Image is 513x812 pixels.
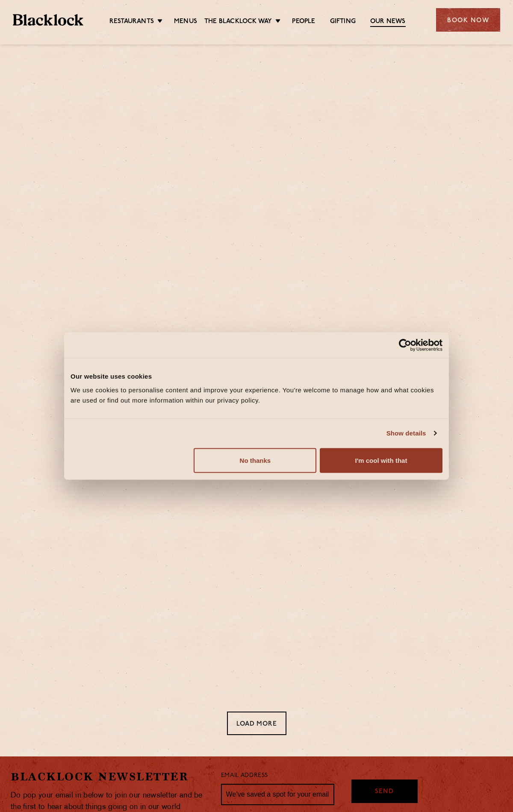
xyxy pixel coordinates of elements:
[109,18,154,26] a: Restaurants
[11,769,208,784] h2: Blacklock Newsletter
[386,428,436,438] a: Show details
[370,18,406,27] a: Our News
[368,339,442,352] a: Usercentrics Cookiebot - opens in a new window
[221,771,268,781] label: Email Address
[227,712,286,735] div: Load More
[174,18,197,26] a: Menus
[13,14,83,26] img: BL_Textured_Logo-footer-cropped.svg
[436,8,500,32] div: Book Now
[204,18,272,26] a: The Blacklock Way
[320,448,442,473] button: I'm cool with that
[194,448,316,473] button: No thanks
[221,784,334,805] input: We’ve saved a spot for your email...
[71,385,442,405] div: We use cookies to personalise content and improve your experience. You're welcome to manage how a...
[292,18,315,26] a: People
[375,787,394,797] span: Send
[330,18,356,26] a: Gifting
[71,371,442,382] div: Our website uses cookies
